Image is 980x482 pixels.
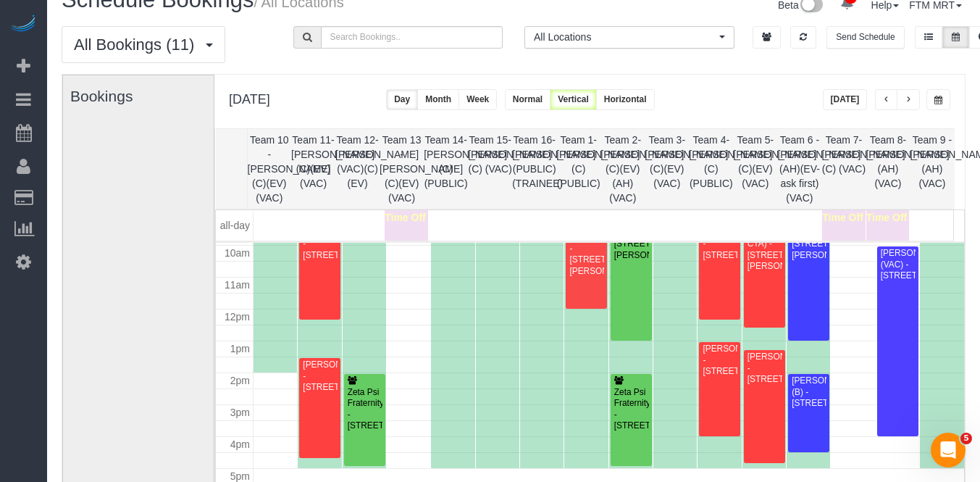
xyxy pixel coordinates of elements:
th: Team 4- [PERSON_NAME] (C)(PUBLIC) [689,129,733,209]
div: [PERSON_NAME] - [STREET_ADDRESS][PERSON_NAME] [569,232,604,277]
th: Team 15- [PERSON_NAME] (C) (VAC) [468,129,512,209]
div: Zeta Psi Fraternity - [STREET_ADDRESS] [613,387,649,432]
th: Team 2- [PERSON_NAME] (C)(EV)(AH)(VAC) [600,129,645,209]
th: Team 11- [PERSON_NAME] (C)(EV)(VAC) [291,129,335,209]
span: 3pm [230,407,250,418]
th: Team 12- [PERSON_NAME] (VAC)(C)(EV) [335,129,380,209]
h3: Bookings [70,88,217,104]
img: Automaid Logo [9,14,38,35]
th: Team 13 - [PERSON_NAME] (C)(EV)(VAC) [380,129,424,209]
button: Send Schedule [826,26,904,49]
button: All Locations [524,26,734,49]
div: [PERSON_NAME] - [STREET_ADDRESS] [747,352,782,385]
div: [PERSON_NAME] (B) - [STREET_ADDRESS] [791,375,826,409]
th: Team 16- [PERSON_NAME] (PUBLIC)(TRAINEE) [512,129,556,209]
span: All Locations [534,30,716,44]
span: Time Off [866,212,908,223]
div: [PERSON_NAME] - [STREET_ADDRESS] [702,228,737,261]
button: [DATE] [823,89,868,110]
div: [PERSON_NAME] (No CTA) - [STREET_ADDRESS][PERSON_NAME] [747,216,782,272]
span: 10am [225,247,250,259]
span: 1pm [230,343,250,354]
th: Team 8- [PERSON_NAME] (AH)(VAC) [866,129,910,209]
div: [PERSON_NAME] - [STREET_ADDRESS] [302,228,338,261]
th: Team 7- [PERSON_NAME] (C) (VAC) [821,129,866,209]
div: [PERSON_NAME] - [STREET_ADDRESS] [302,360,338,393]
div: [PERSON_NAME] (VAC) - [STREET_ADDRESS] [880,248,916,281]
th: Team 9 - [PERSON_NAME] (AH) (VAC) [910,129,954,209]
th: Team 10 - [PERSON_NAME] (C)(EV)(VAC) [247,129,291,209]
h2: [DATE] [229,89,270,107]
button: Day [386,89,418,110]
iframe: Intercom live chat [931,433,966,468]
span: 5pm [230,470,250,482]
span: 2pm [230,375,250,386]
button: Normal [505,89,550,110]
button: All Bookings (11) [62,26,225,63]
span: 11am [225,279,250,291]
button: Week [458,89,497,110]
input: Search Bookings.. [321,26,503,49]
span: 4pm [230,439,250,450]
button: Vertical [550,89,597,110]
span: 5 [960,433,972,444]
button: Horizontal [596,89,655,110]
th: Team 14- [PERSON_NAME] (C) (PUBLIC) [424,129,468,209]
th: Team 6 - [PERSON_NAME] (AH)(EV-ask first)(VAC) [777,129,821,209]
th: Team 3- [PERSON_NAME] (C)(EV)(VAC) [645,129,689,209]
div: Zeta Psi Fraternity - [STREET_ADDRESS] [347,387,382,432]
button: Month [417,89,459,110]
th: Team 5- [PERSON_NAME] (C)(EV)(VAC) [733,129,777,209]
span: 12pm [225,311,250,323]
span: All Bookings (11) [74,36,201,54]
th: Team 1- [PERSON_NAME] (C)(PUBLIC) [556,129,600,209]
div: [PERSON_NAME] - [STREET_ADDRESS] [702,344,737,377]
